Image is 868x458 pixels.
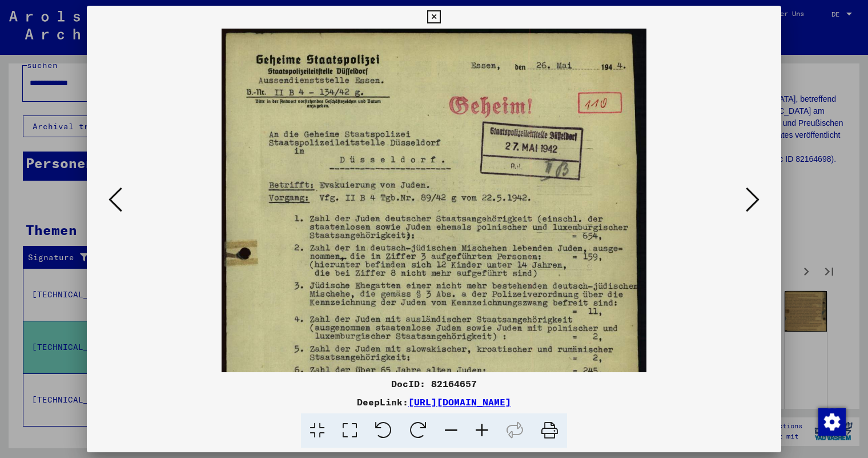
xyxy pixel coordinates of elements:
div: DeepLink: [87,395,781,409]
div: Zustimmung ändern [818,408,845,435]
img: Zustimmung ändern [818,408,846,436]
a: [URL][DOMAIN_NAME] [408,396,511,408]
div: DocID: 82164657 [87,377,781,391]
